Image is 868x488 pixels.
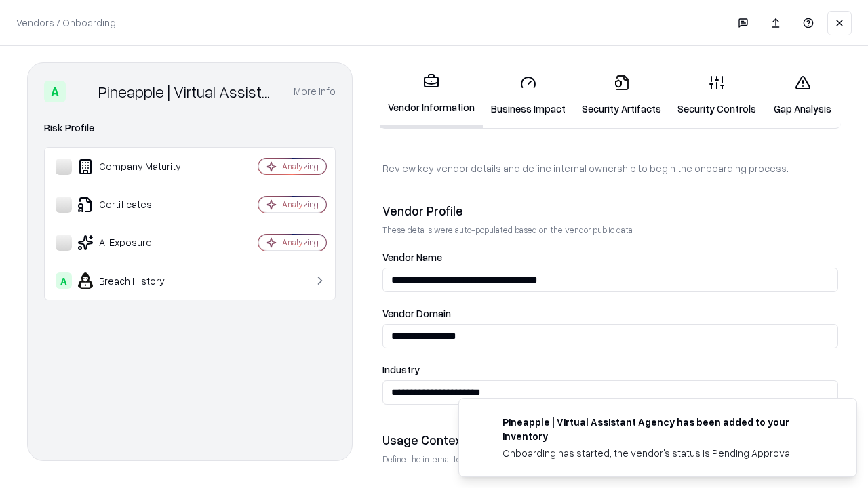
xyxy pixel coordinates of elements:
p: Vendors / Onboarding [16,16,116,30]
a: Business Impact [483,64,574,127]
a: Gap Analysis [764,64,841,127]
p: These details were auto-populated based on the vendor public data [382,224,838,236]
a: Security Artifacts [574,64,669,127]
img: trypineapple.com [475,415,492,431]
label: Vendor Domain [382,308,838,319]
a: Vendor Information [380,62,483,128]
div: Onboarding has started, the vendor's status is Pending Approval. [502,446,824,460]
div: Risk Profile [44,120,336,136]
div: Pineapple | Virtual Assistant Agency [98,81,277,102]
div: Analyzing [282,237,319,248]
div: Pineapple | Virtual Assistant Agency has been added to your inventory [502,415,824,443]
p: Define the internal team and reason for using this vendor. This helps assess business relevance a... [382,453,838,465]
div: AI Exposure [56,235,218,251]
div: Breach History [56,272,218,289]
button: More info [294,79,336,104]
img: Pineapple | Virtual Assistant Agency [71,81,93,102]
div: Certificates [56,197,218,213]
div: Analyzing [282,199,319,210]
div: Company Maturity [56,159,218,175]
div: A [44,81,66,102]
a: Security Controls [669,64,764,127]
div: Analyzing [282,161,319,172]
div: A [56,272,72,289]
p: Review key vendor details and define internal ownership to begin the onboarding process. [382,161,838,176]
div: Usage Context [382,432,838,448]
label: Industry [382,365,838,375]
div: Vendor Profile [382,203,838,219]
label: Vendor Name [382,252,838,262]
